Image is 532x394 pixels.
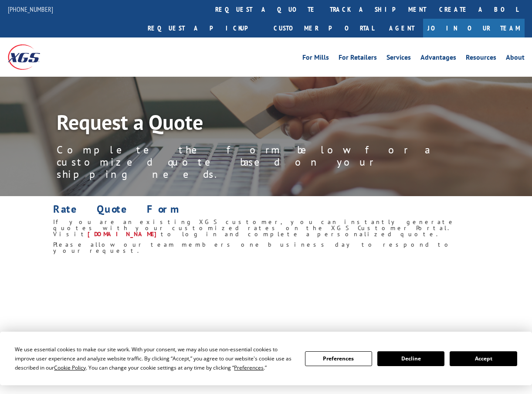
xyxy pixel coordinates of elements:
[15,345,294,372] div: We use essential cookies to make our site work. With your consent, we may also use non-essential ...
[450,351,517,366] button: Accept
[54,364,86,371] span: Cookie Policy
[57,112,449,137] h1: Request a Quote
[423,19,525,37] a: Join Our Team
[53,204,479,219] h1: Rate Quote Form
[302,54,329,64] a: For Mills
[88,230,161,238] a: [DOMAIN_NAME]
[377,351,444,366] button: Decline
[267,19,380,37] a: Customer Portal
[305,351,372,366] button: Preferences
[339,54,377,64] a: For Retailers
[161,230,440,238] span: to log in and complete a personalized quote.
[380,19,423,37] a: Agent
[234,364,264,371] span: Preferences
[506,54,525,64] a: About
[420,54,456,64] a: Advantages
[53,218,455,238] span: If you are an existing XGS customer, you can instantly generate quotes with your customized rates...
[53,241,479,258] h6: Please allow our team members one business day to respond to your request.
[466,54,496,64] a: Resources
[386,54,411,64] a: Services
[57,144,449,180] p: Complete the form below for a customized quote based on your shipping needs.
[8,5,53,14] a: [PHONE_NUMBER]
[141,19,267,37] a: Request a pickup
